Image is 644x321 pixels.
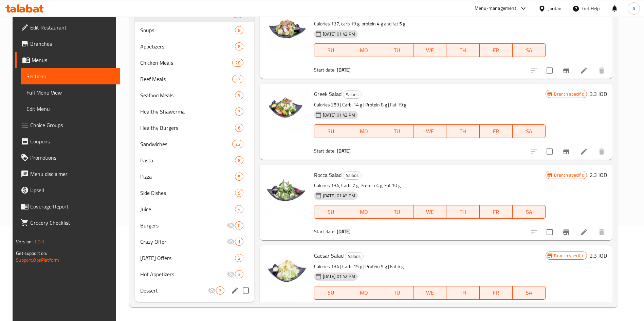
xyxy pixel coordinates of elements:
span: MO [350,207,378,217]
button: Branch-specific-item [558,224,574,240]
span: SA [515,207,543,217]
span: Salads [345,253,363,260]
div: Beef Meals17 [135,71,254,87]
span: Pizza [140,173,235,181]
button: edit [230,285,240,296]
div: Burgers [140,221,227,229]
span: FR [482,288,510,298]
div: items [235,254,243,262]
span: Beef Meals [140,75,232,83]
a: Edit Restaurant [15,19,120,36]
span: Full Menu View [26,88,115,97]
span: Menu disclaimer [30,170,115,178]
span: Hot Appetizers [140,270,227,278]
span: Sandwiches [140,140,232,148]
span: A [632,5,635,12]
span: Coupons [30,137,115,145]
span: 5 [235,174,243,180]
div: items [235,238,243,246]
span: 0 [235,222,243,229]
a: Edit menu item [580,228,588,236]
span: [DATE] 01:42 PM [320,112,358,118]
span: FR [482,45,510,55]
span: 22 [233,141,243,147]
a: Coupons [15,133,120,149]
div: items [235,26,243,34]
div: Appetizers [140,42,235,51]
span: WE [416,126,444,136]
a: Coverage Report [15,198,120,215]
span: Menus [32,56,115,64]
span: [DATE] 01:42 PM [320,31,358,37]
div: Crazy Offer1 [135,234,254,250]
div: Dessert [140,286,208,295]
a: Edit menu item [580,66,588,75]
div: Appetizers8 [135,38,254,55]
span: 2 [235,255,243,261]
span: Crazy Offer [140,238,227,246]
div: Salads [343,172,362,180]
p: Calories 134 | Carb. 15 g | Protein 5 g | Fat 6 g [314,262,546,271]
img: Fattoush [265,8,309,52]
span: Branch specific [551,253,586,259]
div: items [235,107,243,116]
div: Chicken Meals28 [135,55,254,71]
button: SA [513,43,546,57]
span: Juice [140,205,235,213]
span: SU [317,288,345,298]
span: WE [416,45,444,55]
button: TH [446,43,479,57]
div: items [232,140,243,148]
nav: Menu sections [135,3,254,301]
svg: Inactive section [227,238,235,246]
span: Greek Salad [314,89,342,99]
a: Branches [15,36,120,52]
a: Promotions [15,149,120,166]
span: Choice Groups [30,121,115,129]
span: Edit Menu [26,105,115,113]
span: 3 [216,287,224,294]
div: items [235,205,243,213]
img: Caesar Salad [265,251,309,294]
button: SU [314,205,347,219]
span: Sections [26,72,115,80]
div: items [235,189,243,197]
button: WE [413,286,446,300]
button: SU [314,286,347,300]
span: 1.0.0 [34,237,44,246]
svg: Inactive section [227,270,235,278]
span: 17 [233,76,243,82]
a: Edit Menu [21,101,120,117]
a: Support.OpsPlatform [16,256,59,264]
span: Branches [30,40,115,48]
span: MO [350,45,378,55]
button: SA [513,286,546,300]
button: delete [593,62,610,79]
span: Branch specific [551,172,586,178]
div: Burgers0 [135,217,254,234]
div: Sandwiches22 [135,136,254,152]
span: [DATE] 01:42 PM [320,273,358,280]
a: Full Menu View [21,84,120,101]
span: [DATE] Offers [140,254,235,262]
button: SU [314,124,347,138]
button: FR [480,286,513,300]
span: SU [317,207,345,217]
span: Caesar Salad [314,250,344,261]
div: Chicken Meals [140,59,232,67]
p: Calories 134, Carb. 7 g, Protein 4 g, Fat 10 g [314,181,546,190]
button: Branch-specific-item [558,62,574,79]
span: Upsell [30,186,115,194]
span: Select to update [542,225,557,239]
div: items [232,75,243,83]
div: Ramadan Offers [140,254,235,262]
span: 7 [235,108,243,115]
span: Salads [343,172,361,179]
span: Healthy Shawerma [140,107,235,116]
span: Pasta [140,156,235,164]
span: Branch specific [551,91,586,97]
